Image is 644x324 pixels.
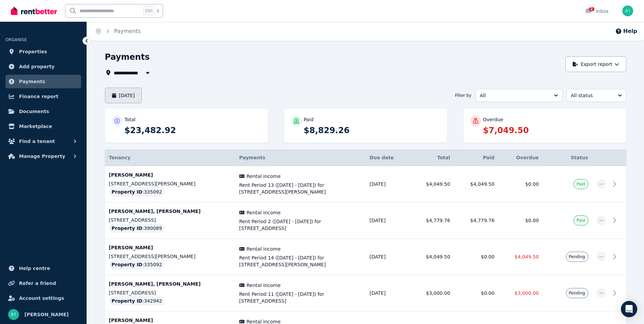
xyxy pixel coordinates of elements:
[476,89,563,102] button: All
[112,298,143,304] span: Property ID
[239,218,362,232] span: Rent Period 2 ([DATE] - [DATE]) for [STREET_ADDRESS]
[239,182,362,195] span: Rent Period 13 ([DATE] - [DATE]) for [STREET_ADDRESS][PERSON_NAME]
[304,125,440,136] p: $8,829.26
[114,28,141,34] a: Payments
[246,209,280,216] span: Rental income
[19,152,65,160] span: Manage Property
[615,27,637,35] button: Help
[19,62,55,71] span: Add property
[410,149,455,166] th: Total
[112,261,143,268] span: Property ID
[105,88,142,103] button: [DATE]
[109,289,231,296] p: [STREET_ADDRESS]
[109,223,165,233] div: : 390089
[5,90,81,103] a: Finance report
[576,218,585,223] span: Paid
[5,134,81,148] button: Find a tenant
[480,92,549,99] span: All
[525,181,539,187] span: $0.00
[366,202,410,239] td: [DATE]
[8,309,19,320] img: Alexander Tran
[105,149,235,166] th: Tenancy
[19,294,64,302] span: Account settings
[109,260,165,269] div: : 335092
[246,282,280,289] span: Rental income
[19,107,49,115] span: Documents
[483,125,620,136] p: $7,049.50
[410,166,455,202] td: $4,049.50
[483,116,503,123] p: Overdue
[576,181,585,187] span: Paid
[622,5,633,16] img: Alexander Tran
[246,173,280,180] span: Rental income
[5,45,81,58] a: Properties
[19,279,56,287] span: Refer a friend
[5,262,81,275] a: Help centre
[454,166,499,202] td: $4,049.50
[589,7,594,11] span: 2
[455,93,471,98] span: Filter by
[11,6,57,16] img: RentBetter
[109,172,231,178] p: [PERSON_NAME]
[109,208,231,215] p: [PERSON_NAME], [PERSON_NAME]
[24,310,69,319] span: [PERSON_NAME]
[5,276,81,290] a: Refer a friend
[366,166,410,202] td: [DATE]
[19,48,47,56] span: Properties
[410,275,455,311] td: $3,000.00
[125,125,261,136] p: $23,482.92
[125,116,136,123] p: Total
[112,188,143,195] span: Property ID
[5,105,81,118] a: Documents
[109,253,231,260] p: [STREET_ADDRESS][PERSON_NAME]
[366,275,410,311] td: [DATE]
[454,275,499,311] td: $0.00
[5,291,81,305] a: Account settings
[109,244,231,251] p: [PERSON_NAME]
[454,239,499,275] td: $0.00
[109,187,165,197] div: : 335092
[87,22,149,41] nav: Breadcrumb
[543,149,592,166] th: Status
[109,217,231,223] p: [STREET_ADDRESS]
[19,77,45,86] span: Payments
[569,254,585,259] span: Pending
[366,149,410,166] th: Due date
[19,122,52,130] span: Marketplace
[571,92,612,99] span: All status
[109,180,231,187] p: [STREET_ADDRESS][PERSON_NAME]
[410,202,455,239] td: $4,779.76
[109,296,165,306] div: : 342942
[585,8,609,15] div: Inbox
[157,8,159,14] span: k
[5,75,81,88] a: Payments
[109,281,231,287] p: [PERSON_NAME], [PERSON_NAME]
[5,120,81,133] a: Marketplace
[566,56,626,72] button: Export report
[246,246,280,252] span: Rental income
[109,317,231,324] p: [PERSON_NAME]
[239,254,362,268] span: Rent Period 14 ([DATE] - [DATE]) for [STREET_ADDRESS][PERSON_NAME]
[410,239,455,275] td: $4,049.50
[239,291,362,304] span: Rent Period 11 ([DATE] - [DATE]) for [STREET_ADDRESS]
[105,52,150,62] h1: Payments
[144,6,154,15] span: Ctrl
[454,202,499,239] td: $4,779.76
[304,116,314,123] p: Paid
[239,155,265,160] span: Payments
[5,60,81,73] a: Add property
[19,92,58,101] span: Finance report
[19,264,50,272] span: Help centre
[19,137,55,145] span: Find a tenant
[569,290,585,296] span: Pending
[112,225,143,232] span: Property ID
[525,218,539,223] span: $0.00
[5,37,27,42] span: ORGANISE
[621,301,637,317] div: Open Intercom Messenger
[366,239,410,275] td: [DATE]
[5,149,81,163] button: Manage Property
[567,89,626,102] button: All status
[499,149,543,166] th: Overdue
[515,290,539,296] span: $3,000.00
[454,149,499,166] th: Paid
